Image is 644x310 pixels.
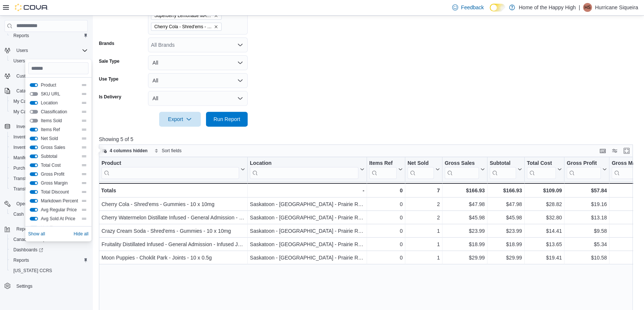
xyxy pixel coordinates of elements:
p: Showing 5 of 5 [99,136,638,143]
button: Total Discount [30,190,38,194]
div: $166.93 [445,186,485,195]
div: $47.98 [490,200,522,209]
button: Total Cost [30,163,38,167]
span: Manifests [10,153,88,162]
span: My Catalog (Classic) [10,97,88,106]
button: Export [159,112,201,127]
span: Operations [16,201,38,207]
span: Cherry Cola - Shred'ems - Gummies - 10 x 10mg [154,23,212,30]
span: Users [13,58,25,64]
span: Show all [28,231,45,237]
span: Users [16,48,28,53]
span: Run Report [213,115,240,123]
button: Keyboard shortcuts [598,146,607,155]
button: Gross Margin [30,181,38,185]
a: My Catalog (Beta) [10,107,52,116]
div: Cherry Cola - Shred'ems - Gummies - 10 x 10mg [102,200,245,209]
a: Settings [13,282,35,291]
div: $45.98 [490,213,522,222]
div: $5.34 [567,240,607,249]
div: Saskatoon - [GEOGRAPHIC_DATA] - Prairie Records [250,253,364,262]
input: Dark Mode [490,4,505,12]
a: Reports [10,31,32,40]
div: 2 [408,200,440,209]
label: Brands [99,40,114,46]
button: Items Ref [369,160,403,179]
div: Drag handle [81,180,87,186]
span: Net Sold [41,136,78,141]
div: Drag handle [81,198,87,204]
a: Reports [10,256,32,265]
button: Display options [610,146,619,155]
div: Product [102,160,239,179]
div: Saskatoon - [GEOGRAPHIC_DATA] - Prairie Records [250,240,364,249]
div: 2 [408,213,440,222]
span: Inventory Count [13,134,45,140]
div: $18.99 [445,240,485,249]
span: Transfers (Classic) [13,176,56,182]
span: Avg Sold At Price [41,216,78,222]
div: 0 [369,186,403,195]
div: Drag handle [81,189,87,195]
div: Drag handle [81,82,87,88]
button: All [148,73,248,88]
div: Saskatoon - [GEOGRAPHIC_DATA] - Prairie Records [250,213,364,222]
div: $9.58 [567,226,607,235]
button: All [148,55,248,70]
span: [US_STATE] CCRS [13,268,52,274]
span: Feedback [461,4,484,11]
div: 0 [369,240,403,249]
span: Inventory Count [10,133,88,141]
div: $29.99 [490,253,522,262]
button: Location [30,101,38,105]
a: Customers [13,72,41,81]
button: Catalog [13,87,35,95]
div: Gross Sales [445,160,479,179]
img: Cova [15,4,48,11]
div: $19.41 [527,253,562,262]
div: Net Sold [408,160,434,167]
div: $32.80 [527,213,562,222]
p: Home of the Happy High [519,3,576,12]
div: Total Cost [527,160,556,167]
div: Crazy Cream Soda - Shred'ems - Gummies - 10 x 10mg [102,226,245,235]
span: Reports [10,256,88,265]
button: Total Cost [527,160,562,179]
span: Items Sold [41,118,78,124]
div: - [250,186,364,195]
span: Transfers [13,186,32,192]
label: Sale Type [99,58,119,64]
span: Manifests [13,155,32,161]
span: Export [164,112,196,127]
span: Operations [13,199,88,208]
div: Gross Profit [567,160,601,179]
button: Net Sold [408,160,440,179]
div: 0 [369,200,403,209]
a: Canadian Compliance [10,235,60,244]
button: Inventory [13,122,38,131]
div: Saskatoon - [GEOGRAPHIC_DATA] - Prairie Records [250,226,364,235]
div: Drag handle [81,225,87,231]
div: Totals [101,186,245,195]
span: Settings [13,281,88,290]
span: Gross Profit [41,171,78,177]
div: Drag handle [81,118,87,124]
button: Users [1,45,91,56]
button: Avg Regular Price [30,208,38,212]
div: Location [250,160,358,179]
div: $13.65 [527,240,562,249]
div: Items Ref [369,160,397,179]
span: My Catalog (Classic) [13,98,60,104]
div: Drag handle [81,100,87,106]
div: Moon Puppies - Choklit Park - Joints - 10 x 0.5g [102,253,245,262]
a: Purchase Orders [10,164,50,173]
span: Purchase Orders [13,165,47,171]
span: Reports [16,226,32,232]
span: SKU URL [41,91,78,97]
div: Drag handle [81,153,87,159]
button: Avg Sold At Price [30,217,38,221]
div: 1 [408,240,440,249]
div: Drag handle [81,162,87,168]
span: My Catalog (Beta) [10,107,88,116]
span: Dashboards [13,247,43,253]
